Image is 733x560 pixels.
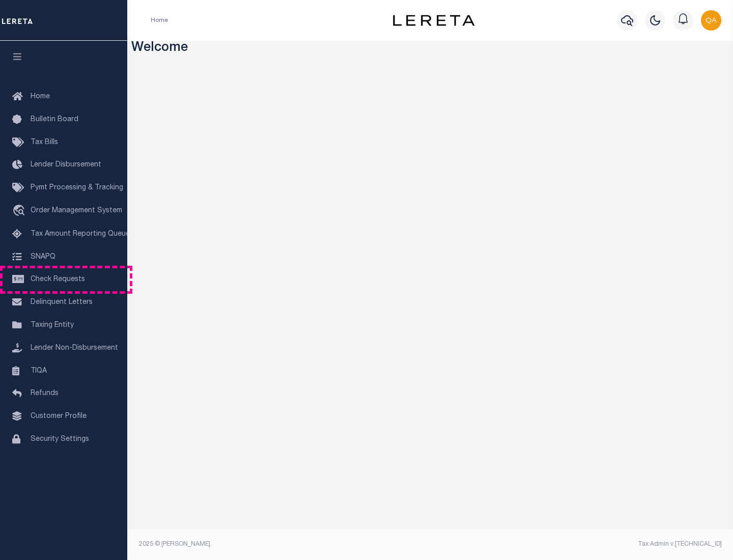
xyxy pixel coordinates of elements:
[438,540,722,549] div: Tax Admin v.[TECHNICAL_ID]
[31,345,118,352] span: Lender Non-Disbursement
[131,41,729,57] h3: Welcome
[31,139,58,146] span: Tax Bills
[31,322,74,329] span: Taxing Entity
[393,15,474,26] img: logo-dark.svg
[31,231,130,238] span: Tax Amount Reporting Queue
[31,413,87,420] span: Customer Profile
[31,207,122,214] span: Order Management System
[31,367,47,374] span: TIQA
[31,161,101,169] span: Lender Disbursement
[31,390,59,397] span: Refunds
[131,540,431,549] div: 2025 © [PERSON_NAME].
[31,276,85,283] span: Check Requests
[701,10,721,31] img: svg+xml;base64,PHN2ZyB4bWxucz0iaHR0cDovL3d3dy53My5vcmcvMjAwMC9zdmciIHBvaW50ZXItZXZlbnRzPSJub25lIi...
[12,205,29,218] i: travel_explore
[31,93,50,100] span: Home
[31,184,123,191] span: Pymt Processing & Tracking
[31,299,93,306] span: Delinquent Letters
[31,116,78,123] span: Bulletin Board
[31,436,89,443] span: Security Settings
[151,16,168,25] li: Home
[31,253,55,260] span: SNAPQ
